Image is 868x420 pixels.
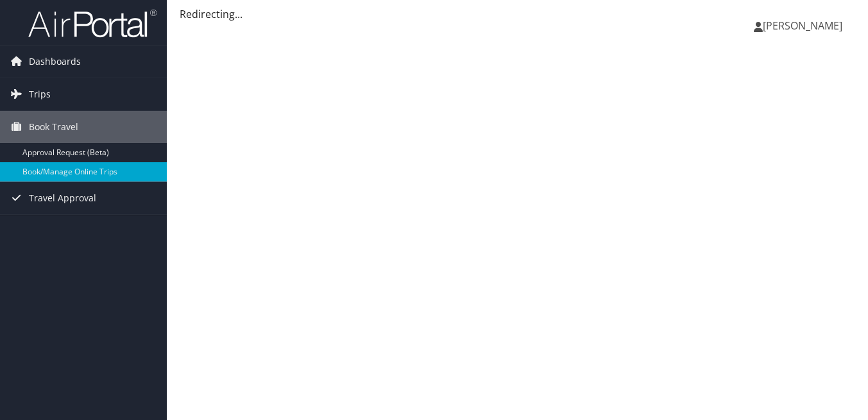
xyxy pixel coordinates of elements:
[29,111,78,143] span: Book Travel
[29,182,96,214] span: Travel Approval
[28,8,157,38] img: airportal-logo.png
[754,6,855,45] a: [PERSON_NAME]
[29,46,81,78] span: Dashboards
[29,78,51,110] span: Trips
[763,19,842,33] span: [PERSON_NAME]
[180,6,855,22] div: Redirecting...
